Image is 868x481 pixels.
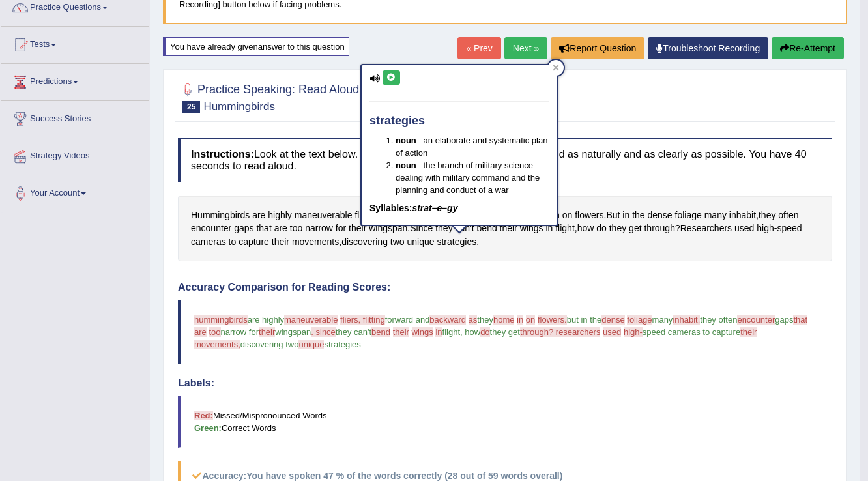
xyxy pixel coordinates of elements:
[603,327,621,337] span: used
[182,101,200,113] span: 25
[1,64,149,96] a: Predictions
[759,209,775,222] span: Click to see word definition
[538,315,567,325] span: flowers.
[274,222,287,235] span: Click to see word definition
[643,327,740,337] span: speed cameras to capture
[577,222,594,235] span: Click to see word definition
[194,340,240,349] span: movements,
[596,222,607,235] span: Click to see word definition
[341,235,388,249] span: Click to see word definition
[221,327,259,337] span: narrow for
[526,315,535,325] span: on
[490,327,520,337] span: they get
[729,209,756,222] span: Click to see word definition
[268,209,292,222] span: Click to see word definition
[369,203,549,213] h5: Syllables:
[606,209,620,222] span: Click to see word definition
[354,209,374,222] span: Click to see word definition
[191,222,231,235] span: Click to see word definition
[734,222,754,235] span: Click to see word definition
[259,327,275,337] span: their
[246,471,562,481] b: You have spoken 47 % of the words correctly (28 out of 59 words overall)
[480,327,489,337] span: do
[647,209,672,222] span: Click to see word definition
[777,222,802,235] span: Click to see word definition
[275,327,311,337] span: wingspan
[305,222,333,235] span: Click to see word definition
[203,100,275,113] small: Hummingbirds
[757,222,774,235] span: Click to see word definition
[178,396,832,448] blockquote: Missed/Mispronounced Words Correct Words
[284,315,338,325] span: maneuverable
[390,235,405,249] span: Click to see word definition
[627,315,652,325] span: foliage
[290,222,302,235] span: Click to see word definition
[412,203,457,213] em: strat–e–gy
[778,209,798,222] span: Click to see word definition
[292,235,339,249] span: Click to see word definition
[504,37,547,59] a: Next »
[178,377,832,389] h4: Labels:
[229,235,237,249] span: Click to see word definition
[1,138,149,171] a: Strategy Videos
[622,209,629,222] span: Click to see word definition
[163,37,349,56] div: You have already given answer to this question
[437,235,476,249] span: Click to see word definition
[477,315,493,325] span: they
[248,315,284,325] span: are highly
[194,411,213,420] b: Red:
[465,327,480,337] span: how
[340,315,385,325] span: fliers, flitting
[562,209,573,222] span: Click to see word definition
[178,138,832,182] h4: Look at the text below. In 40 seconds, you must read this text aloud as naturally and as clearly ...
[601,315,624,325] span: dense
[412,327,433,337] span: wings
[393,327,409,337] span: their
[396,136,416,145] b: noun
[178,196,832,262] div: , . , . , ? - , .
[1,175,149,208] a: Your Account
[178,80,359,113] h2: Practice Speaking: Read Aloud
[385,315,430,325] span: forward and
[551,37,644,59] button: Report Question
[191,235,226,249] span: Click to see word definition
[371,327,390,337] span: bend
[311,327,336,337] span: . since
[442,327,460,337] span: flight
[295,209,353,222] span: Click to see word definition
[652,315,673,325] span: many
[234,222,253,235] span: Click to see word definition
[457,37,500,59] a: « Prev
[178,282,832,293] h4: Accuracy Comparison for Reading Scores:
[240,340,299,349] span: discovering two
[520,327,601,337] span: through? researchers
[629,222,641,235] span: Click to see word definition
[324,340,360,349] span: strategies
[349,222,366,235] span: Click to see word definition
[704,209,727,222] span: Click to see word definition
[194,327,207,337] span: are
[673,315,700,325] span: inhabit,
[272,235,289,249] span: Click to see word definition
[575,209,603,222] span: Click to see word definition
[298,340,324,349] span: unique
[336,327,371,337] span: they can't
[396,134,549,159] li: – an elaborate and systematic plan of action
[675,209,702,222] span: Click to see word definition
[460,327,463,337] span: ,
[194,315,248,325] span: hummingbirds
[369,115,549,128] h4: strategies
[555,222,575,235] span: Click to see word definition
[737,315,775,325] span: encounter
[567,315,602,325] span: but in the
[469,315,478,325] span: as
[209,327,220,337] span: too
[517,315,523,325] span: in
[772,37,844,59] button: Re-Attempt
[194,423,222,433] b: Green:
[1,101,149,134] a: Success Stories
[191,149,254,160] b: Instructions:
[609,222,626,235] span: Click to see word definition
[396,160,416,170] b: noun
[648,37,768,59] a: Troubleshoot Recording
